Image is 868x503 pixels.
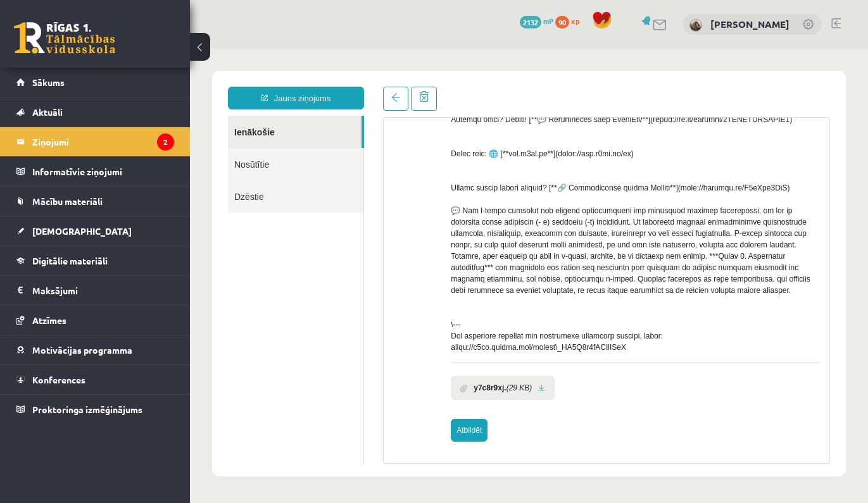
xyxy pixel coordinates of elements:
[32,404,142,415] span: Proktoringa izmēģinājums
[38,67,172,99] a: Ienākošie
[520,16,553,26] a: 2132 mP
[38,99,173,132] a: Nosūtītie
[261,370,298,393] a: Atbildēt
[32,77,65,88] span: Sākums
[16,157,174,186] a: Informatīvie ziņojumi
[571,16,579,26] span: xp
[555,16,586,26] a: 90 xp
[710,18,789,30] a: [PERSON_NAME]
[16,335,174,364] a: Motivācijas programma
[16,68,174,97] a: Sākums
[16,246,174,275] a: Digitālie materiāli
[32,127,174,156] legend: Ziņojumi
[38,38,174,61] a: Jauns ziņojums
[520,16,541,28] span: 2132
[16,306,174,335] a: Atzīmes
[32,106,63,118] span: Aktuāli
[16,127,174,156] a: Ziņojumi2
[16,395,174,424] a: Proktoringa izmēģinājums
[16,187,174,216] a: Mācību materiāli
[284,333,316,345] b: y7c8r9xj.
[16,365,174,394] a: Konferences
[555,16,569,28] span: 90
[317,333,343,345] i: (29 KB)
[543,16,553,26] span: mP
[689,19,702,32] img: Linda Burkovska
[32,255,108,266] span: Digitālie materiāli
[32,344,132,356] span: Motivācijas programma
[14,22,115,54] a: Rīgas 1. Tālmācības vidusskola
[38,132,173,164] a: Dzēstie
[32,196,103,207] span: Mācību materiāli
[32,225,132,237] span: [DEMOGRAPHIC_DATA]
[16,97,174,127] a: Aktuāli
[16,216,174,245] a: [DEMOGRAPHIC_DATA]
[157,134,174,151] i: 2
[16,276,174,305] a: Maksājumi
[32,276,174,305] legend: Maksājumi
[32,314,66,326] span: Atzīmes
[32,157,174,186] legend: Informatīvie ziņojumi
[32,374,85,385] span: Konferences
